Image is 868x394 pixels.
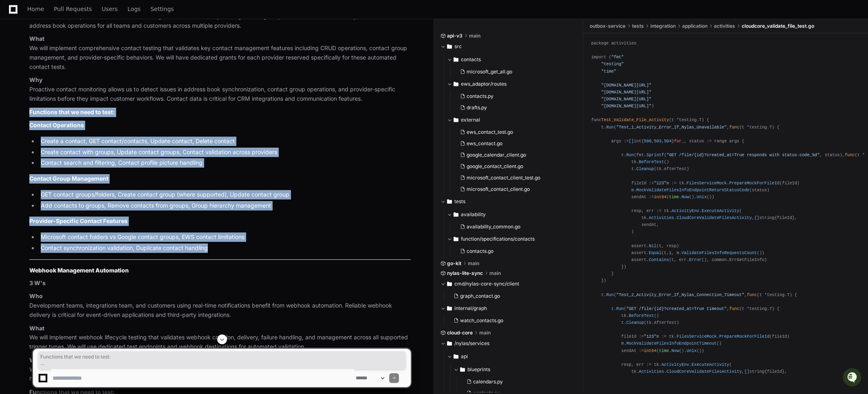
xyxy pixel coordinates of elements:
[57,85,99,92] a: Powered byPylon
[29,122,84,128] strong: Contact Operations
[457,66,572,77] button: microsoft_get_all.go
[674,215,752,220] span: .CloudCoreValidateFilesActivity
[626,313,654,318] span: .BeforeTest
[29,267,129,274] strong: Webhook Management Automation
[467,186,530,193] span: microsoft_contact_client.go
[447,232,577,246] button: function/specifications/contacts
[38,137,411,146] li: Create a contact, GET contact/contacts, Update contact, Delete contact
[654,139,661,144] span: 503
[457,172,572,184] button: microsoft_contact_client_test.go
[679,195,689,199] span: .Now
[467,129,513,135] span: ews_contact_test.go
[29,292,411,319] p: Development teams, integrations team, and customers using real-time notifications benefit from we...
[632,23,644,29] span: tests
[461,211,486,218] span: availability
[454,281,519,287] span: cmd/nylas-core-sync/client
[454,55,458,64] svg: Directory
[460,317,503,324] span: watch_contacts.go
[447,197,452,206] svg: Directory
[601,104,651,108] span: "[DOMAIN_NAME][URL]"
[441,195,577,208] button: tests
[650,23,676,29] span: integration
[81,86,99,92] span: Pylon
[611,55,624,60] span: "fmt"
[457,126,572,138] button: ews_contact_test.go
[461,56,481,63] span: contacts
[646,250,661,255] span: .Equal
[457,138,572,149] button: ews_contact.go
[38,232,411,242] li: Microsoft contact folders vs Google contact groups, EWS contact limitations
[29,75,411,103] p: Proactive contact monitoring allows us to detect issues in address book synchronization, contact ...
[457,149,572,161] button: google_calendar_client.go
[29,325,44,332] strong: What
[674,139,681,144] span: for
[604,292,614,297] span: .Run
[447,260,461,267] span: go-kit
[729,125,740,130] span: func
[461,117,480,123] span: external
[669,250,672,255] span: 1
[646,243,657,248] span: .Nil
[8,8,24,24] img: PlayerZero
[8,33,148,46] div: Welcome
[457,184,572,195] button: microsoft_contact_client.go
[467,69,512,75] span: microsoft_get_all.go
[28,69,103,75] div: We're available if you need us!
[616,125,727,130] span: "Test_1_Activity_Error_If_Nylas_Unavailable"
[38,243,411,253] li: Contact synchronization validation, Duplicate contact handling
[629,139,634,144] span: []
[590,23,626,29] span: outbox-service
[454,43,462,50] span: src
[714,23,735,29] span: activities
[646,257,669,262] span: .Contains
[842,367,864,389] iframe: Open customer support
[468,260,479,267] span: main
[450,315,572,326] button: watch_contacts.go
[667,153,820,157] span: "GET /file/{id}?created_at=True responds with status-code_%d"
[29,175,108,182] strong: Contact Group Management
[38,201,411,210] li: Add contacts to groups, Remove contacts from groups, Group hierarchy management
[40,354,403,367] span: Functions that we need to test: Contact Operations Create a contact, GET contact/contacts, Update...
[454,115,458,125] svg: Directory
[646,215,674,220] span: .Activities
[29,324,411,352] p: We will implement webhook lifecycle testing that validates webhook creation, delivery, failure ha...
[454,198,465,205] span: tests
[467,140,502,147] span: ews_contact.go
[441,302,577,315] button: internal/graph
[51,369,354,387] textarea: To enrich screen reader interactions, please activate Accessibility in Grammarly extension settings
[447,113,577,126] button: external
[624,320,644,325] span: .Cleanup
[654,181,667,186] span: "123"
[38,190,411,199] li: GET contact groups/folders, Create contact group (where supported), Update contact group
[601,117,669,122] span: Test_Validate_File_Activity
[624,153,634,157] span: .Run
[461,81,507,87] span: ews_adaptor/routes
[8,61,23,75] img: 1756235613930-3d25f9e4-fa56-45dd-b3ad-e072dfbd1548
[601,90,651,95] span: "[DOMAIN_NAME][URL]"
[489,270,501,277] span: main
[634,188,749,193] span: .MockValidateFilesInfoEndpointReturnStatusCode
[742,23,814,29] span: cloudcore_validate_file_test.go
[467,104,487,111] span: drafts.py
[447,77,577,91] button: ews_adaptor/routes
[457,246,572,257] button: contacts.go
[441,40,577,53] button: src
[447,53,577,66] button: contacts
[699,208,740,213] span: .ExecuteActivity
[454,79,458,89] svg: Directory
[644,153,664,157] span: .Sprintf
[447,330,473,336] span: cloud-core
[616,292,744,297] span: "Test_2_Activity_Error_If_Nylas_Connection_Timeout"
[614,306,624,311] span: .Run
[460,293,500,299] span: graph_contact.go
[29,217,128,224] strong: Provider-Specific Contact Features
[654,195,667,199] span: int64
[682,23,707,29] span: application
[469,33,480,39] span: main
[601,69,616,74] span: "time"
[29,292,43,299] strong: Who
[457,102,572,113] button: drafts.py
[28,61,134,69] div: Start new chat
[29,34,411,71] p: We will implement comprehensive contact testing that validates key contact management features in...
